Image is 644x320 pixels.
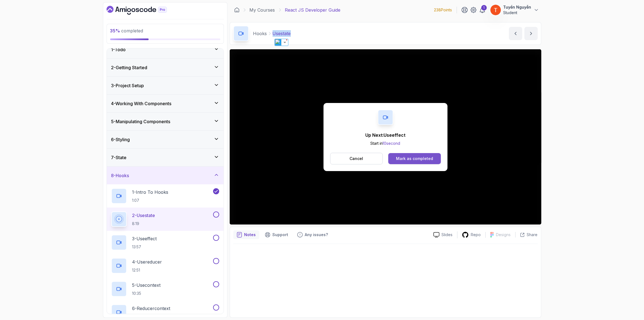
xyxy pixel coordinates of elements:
p: 1:07 [132,198,169,203]
button: 6-Reducercontext6:03 [111,304,219,320]
h3: 5 - Manipulating Components [111,118,170,125]
div: 1 [481,5,487,11]
h3: 1 - Todo [111,46,126,53]
button: 4-Usereducer12:51 [111,258,219,273]
button: 2-Usestate8:19 [111,211,219,227]
h3: 3 - Project Setup [111,82,144,89]
button: 6-Styling [107,131,224,148]
p: 10:35 [132,291,161,296]
p: 8:19 [132,221,155,226]
button: 8-Hooks [107,167,224,184]
h3: 4 - Working With Components [111,100,172,107]
h3: 7 - State [111,154,127,161]
a: Dashboard [234,7,240,13]
p: 13:57 [132,244,157,250]
h3: 8 - Hooks [111,172,129,179]
button: notes button [233,230,259,239]
button: 5-Manipulating Components [107,113,224,130]
p: 6 - Reducercontext [132,305,170,312]
p: Usestate [273,30,291,37]
p: React JS Developer Guide [285,7,341,13]
p: Cancel [350,156,363,161]
p: Up Next: Useeffect [365,132,405,138]
button: 4-Working With Components [107,95,224,112]
button: 2-Getting Started [107,59,224,76]
button: Share [515,232,538,238]
p: Student [503,10,531,16]
button: 3-Useeffect13:57 [111,235,219,250]
button: previous content [509,27,522,40]
a: My Courses [250,7,275,13]
button: Feedback button [294,230,332,239]
p: Share [527,232,538,238]
button: user profile imageTuyển NguyễnStudent [490,4,539,16]
h3: 2 - Getting Started [111,64,148,71]
button: Mark as completed [388,153,441,164]
p: 3 - Useeffect [132,235,157,242]
p: Repo [471,232,481,238]
div: Mark as completed [396,156,433,161]
button: Support button [262,230,292,239]
button: next content [524,27,538,40]
p: Start in [365,141,405,146]
h3: 6 - Styling [111,136,130,143]
img: user profile image [490,5,501,15]
p: 5 - Usecontext [132,282,161,288]
p: 4 - Usereducer [132,259,162,265]
p: Support [273,232,288,238]
button: 1-Intro To Hooks1:07 [111,188,219,204]
p: 238 Points [434,7,452,13]
a: Repo [457,231,485,238]
button: 1-Todo [107,41,224,58]
button: Cancel [330,153,383,164]
a: Dashboard [107,6,180,15]
p: Slides [442,232,453,238]
span: 10 second [383,141,400,146]
p: 6:03 [132,314,170,319]
p: Notes [244,232,256,238]
button: 5-Usecontext10:35 [111,281,219,297]
p: Any issues? [305,232,328,238]
p: Designs [496,232,511,238]
button: 7-State [107,149,224,166]
p: 2 - Usestate [132,212,155,219]
p: Tuyển Nguyễn [503,4,531,10]
p: 12:51 [132,267,162,273]
span: completed [110,28,143,33]
iframe: 2 - useState [230,49,541,224]
p: 1 - Intro To Hooks [132,189,169,195]
a: Slides [429,232,457,238]
span: 35 % [110,28,120,33]
a: 1 [479,7,486,13]
button: 3-Project Setup [107,77,224,94]
p: Hooks [253,30,267,37]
